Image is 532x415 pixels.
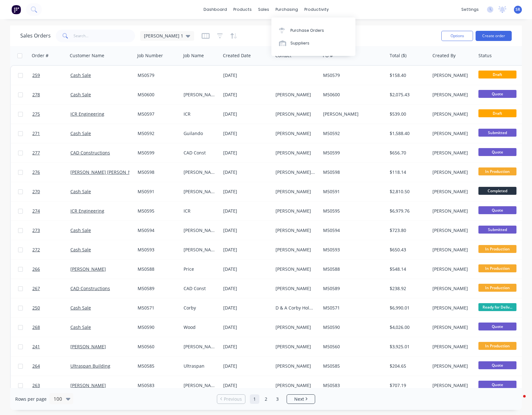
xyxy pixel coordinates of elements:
div: Price [184,266,217,272]
div: [DATE] [223,169,270,175]
div: [PERSON_NAME] [432,150,471,156]
div: Guilando [184,130,217,137]
div: ICR [184,208,217,214]
span: Previous [224,396,242,402]
span: 264 [32,363,40,369]
div: M50591 [138,188,177,195]
div: M50590 [323,324,382,330]
span: 263 [32,382,40,389]
div: [PERSON_NAME] [432,72,471,78]
span: 275 [32,111,40,117]
div: [PERSON_NAME] [276,324,316,330]
div: $118.14 [390,169,425,175]
a: [PERSON_NAME] [70,382,106,388]
span: Draft [478,109,516,117]
div: M50595 [138,208,177,214]
a: 277 [32,143,70,162]
a: 264 [32,357,70,376]
div: [PERSON_NAME] [276,266,316,272]
div: [DATE] [223,305,270,311]
div: M50594 [138,227,177,234]
a: [PERSON_NAME] [PERSON_NAME] Constructions [70,169,173,175]
span: 276 [32,169,40,175]
a: 250 [32,298,70,317]
a: 241 [32,337,70,356]
span: [PERSON_NAME] 1 [144,32,183,39]
span: Quote [478,148,516,156]
div: $1,588.40 [390,130,425,137]
a: 268 [32,318,70,337]
a: Cash Sale [70,247,91,253]
div: Created By [432,52,456,59]
a: 266 [32,260,70,279]
div: $656.70 [390,150,425,156]
div: [DATE] [223,188,270,195]
div: [PERSON_NAME] [276,111,316,117]
div: [PERSON_NAME] [276,285,316,292]
div: [PERSON_NAME] [276,150,316,156]
div: [PERSON_NAME] [276,92,316,98]
div: M50600 [323,92,382,98]
a: ICR Engineering [70,111,104,117]
div: [DATE] [223,208,270,214]
div: [PERSON_NAME] [432,188,471,195]
a: 263 [32,376,70,395]
div: Wood [184,324,217,330]
a: 274 [32,201,70,221]
span: In Production [478,342,516,350]
div: [PERSON_NAME] [184,92,217,98]
span: 273 [32,227,40,234]
div: [DATE] [223,344,270,350]
a: 271 [32,124,70,143]
a: Page 3 [273,394,282,404]
span: Completed [478,187,516,195]
div: [PERSON_NAME] [432,305,471,311]
span: SR [516,7,520,12]
div: M50592 [138,130,177,137]
div: [PERSON_NAME] [432,208,471,214]
div: [DATE] [223,150,270,156]
div: $4,026.00 [390,324,425,330]
span: Quote [478,323,516,330]
span: Rows per page [15,396,47,402]
a: 270 [32,182,70,201]
div: [PERSON_NAME] [432,247,471,253]
span: In Production [478,264,516,272]
div: M50591 [323,188,382,195]
div: $707.19 [390,382,425,389]
div: ICR [184,111,217,117]
div: M50599 [138,150,177,156]
div: M50588 [323,266,382,272]
span: Quote [478,206,516,214]
a: [PERSON_NAME] [70,266,106,272]
div: [DATE] [223,92,270,98]
a: Next page [287,396,315,402]
span: 272 [32,247,40,253]
div: $158.40 [390,72,425,78]
div: [PERSON_NAME] [276,247,316,253]
div: Job Number [137,52,163,59]
div: M50560 [323,344,382,350]
div: M50583 [323,382,382,389]
button: Create order [476,31,512,41]
a: Cash Sale [70,188,91,194]
div: M50589 [138,285,177,292]
div: [PERSON_NAME] [184,247,217,253]
a: Page 1 is your current page [250,394,259,404]
div: $3,925.01 [390,344,425,350]
div: M50571 [138,305,177,311]
div: Suppliers [290,40,309,46]
div: Ultraspan [184,363,217,369]
div: Created Date [223,52,251,59]
div: [PERSON_NAME] [432,363,471,369]
div: Purchase Orders [290,28,324,33]
div: Customer Name [70,52,104,59]
div: CAD Const [184,150,217,156]
div: CAD Const [184,285,217,292]
span: In Production [478,167,516,175]
span: In Production [478,284,516,292]
a: dashboard [200,5,230,14]
a: Cash Sale [70,305,91,311]
div: [DATE] [223,111,270,117]
div: [PERSON_NAME] [432,344,471,350]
